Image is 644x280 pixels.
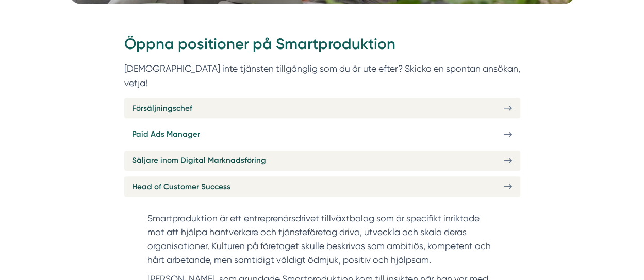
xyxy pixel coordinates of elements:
span: Försäljningschef [132,102,192,114]
p: [DEMOGRAPHIC_DATA] inte tjänsten tillgänglig som du är ute efter? Skicka en spontan ansökan, vetja! [124,61,520,90]
a: Säljare inom Digital Marknadsföring [124,151,520,171]
h2: Öppna positioner på Smartproduktion [124,34,520,61]
span: Head of Customer Success [132,180,230,193]
section: Smartproduktion är ett entreprenörsdrivet tillväxtbolag som är specifikt inriktade mot att hjälpa... [147,211,497,272]
a: Head of Customer Success [124,176,520,196]
span: Paid Ads Manager [132,128,200,140]
a: Paid Ads Manager [124,124,520,144]
a: Försäljningschef [124,98,520,118]
span: Säljare inom Digital Marknadsföring [132,154,266,167]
